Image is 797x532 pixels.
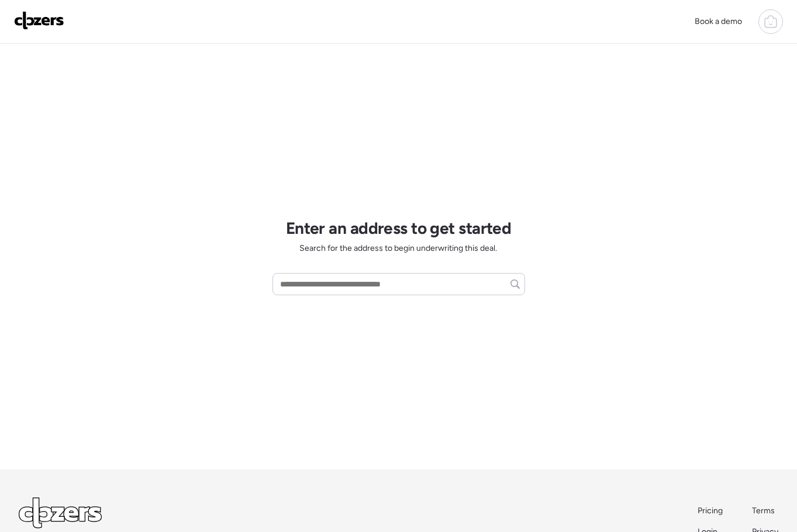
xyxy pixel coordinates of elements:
[695,16,742,26] span: Book a demo
[299,243,497,254] span: Search for the address to begin underwriting this deal.
[752,506,775,516] span: Terms
[19,498,102,528] img: Logo Light
[14,11,64,30] img: Logo
[752,505,778,517] a: Terms
[286,218,512,238] h1: Enter an address to get started
[698,505,724,517] a: Pricing
[698,506,723,516] span: Pricing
